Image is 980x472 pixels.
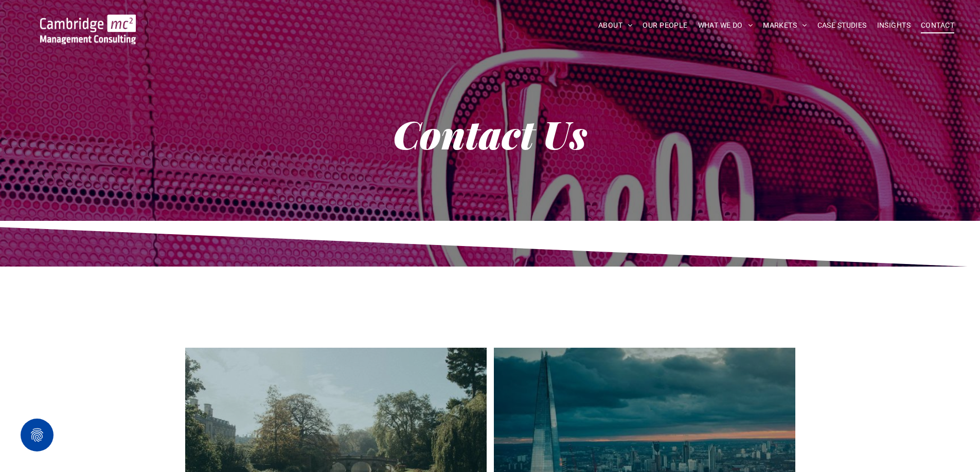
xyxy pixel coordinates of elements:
[637,17,692,33] a: OUR PEOPLE
[916,17,959,33] a: CONTACT
[543,108,587,159] strong: Us
[693,17,758,33] a: WHAT WE DO
[40,16,136,27] a: Your Business Transformed | Cambridge Management Consulting
[758,17,812,33] a: MARKETS
[812,17,872,33] a: CASE STUDIES
[393,108,534,159] strong: Contact
[593,17,638,33] a: ABOUT
[872,17,916,33] a: INSIGHTS
[40,14,136,44] img: Go to Homepage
